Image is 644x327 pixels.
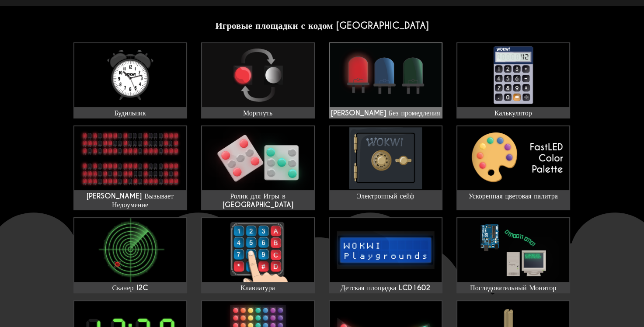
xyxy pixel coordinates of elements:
[341,283,430,292] ya-tr-span: Детская площадка LCD1602
[456,217,570,293] a: Последовательный Монитор
[330,218,442,282] img: Детская площадка LCD1602
[330,43,442,107] img: Мигайте Без промедления
[112,283,148,292] ya-tr-span: Сканер I2C
[201,217,315,293] a: Клавиатура
[201,125,315,210] a: Ролик для Игры в [GEOGRAPHIC_DATA]
[114,108,146,118] ya-tr-span: Будильник
[74,126,186,190] img: Чарли Вызывает Недоумение
[223,191,293,209] ya-tr-span: Ролик для Игры в [GEOGRAPHIC_DATA]
[243,108,272,118] ya-tr-span: Моргнуть
[329,125,442,210] a: Электронный сейф
[329,42,442,118] a: [PERSON_NAME] Без промедления
[331,108,440,118] ya-tr-span: [PERSON_NAME] Без промедления
[73,217,187,293] a: Сканер I2C
[73,42,187,118] a: Будильник
[330,126,442,190] img: Электронный сейф
[357,191,414,201] ya-tr-span: Электронный сейф
[74,218,186,282] img: Сканер I2C
[215,20,428,31] ya-tr-span: Игровые площадки с кодом [GEOGRAPHIC_DATA]
[202,43,314,107] img: Моргнуть
[240,283,275,292] ya-tr-span: Клавиатура
[468,191,558,201] ya-tr-span: Ускоренная цветовая палитра
[202,126,314,190] img: Ролик для Игры в Кости
[457,218,569,282] img: Последовательный Монитор
[73,125,187,210] a: [PERSON_NAME] Вызывает Недоумение
[202,218,314,282] img: Клавиатура
[457,126,569,190] img: Ускоренная цветовая палитра
[494,108,532,118] ya-tr-span: Калькулятор
[74,43,186,107] img: Будильник
[470,283,556,292] ya-tr-span: Последовательный Монитор
[87,191,174,209] ya-tr-span: [PERSON_NAME] Вызывает Недоумение
[456,42,570,118] a: Калькулятор
[457,43,569,107] img: Калькулятор
[456,125,570,210] a: Ускоренная цветовая палитра
[329,217,442,293] a: Детская площадка LCD1602
[201,42,315,118] a: Моргнуть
